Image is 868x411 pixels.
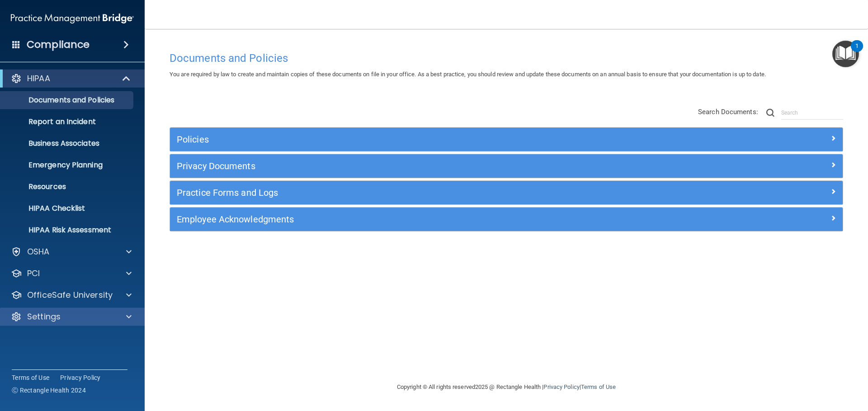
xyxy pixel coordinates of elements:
[12,386,86,395] span: Ⓒ Rectangle Health 2024
[177,214,668,224] h5: Employee Acknowledgments
[177,188,668,198] h5: Practice Forms and Logs
[177,134,668,144] h5: Policies
[6,182,129,191] p: Resources
[11,246,132,257] a: OSHA
[27,73,50,84] p: HIPAA
[27,38,90,51] h4: Compliance
[341,373,671,402] div: Copyright © All rights reserved 2025 @ Rectangle Health | |
[60,373,101,382] a: Privacy Policy
[712,347,857,383] iframe: Drift Widget Chat Controller
[581,383,616,390] a: Terms of Use
[27,290,113,300] p: OfficeSafe University
[832,41,859,67] button: Open Resource Center, 1 new notification
[6,161,129,170] p: Emergency Planning
[6,204,129,213] p: HIPAA Checklist
[11,9,134,28] img: PMB logo
[177,212,836,226] a: Employee Acknowledgments
[12,373,49,382] a: Terms of Use
[766,109,774,117] img: ic-search.3b580494.png
[27,268,40,279] p: PCI
[177,132,836,147] a: Policies
[6,117,129,126] p: Report an Incident
[177,159,836,173] a: Privacy Documents
[543,383,579,390] a: Privacy Policy
[698,108,758,116] span: Search Documents:
[6,226,129,235] p: HIPAA Risk Assessment
[6,96,129,105] p: Documents and Policies
[170,52,843,64] h4: Documents and Policies
[6,139,129,148] p: Business Associates
[27,246,50,257] p: OSHA
[11,290,132,300] a: OfficeSafe University
[11,311,132,322] a: Settings
[170,71,766,78] span: You are required by law to create and maintain copies of these documents on file in your office. ...
[177,161,668,171] h5: Privacy Documents
[11,268,132,279] a: PCI
[781,106,843,120] input: Search
[177,185,836,200] a: Practice Forms and Logs
[27,311,61,322] p: Settings
[11,73,131,84] a: HIPAA
[855,46,859,58] div: 1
